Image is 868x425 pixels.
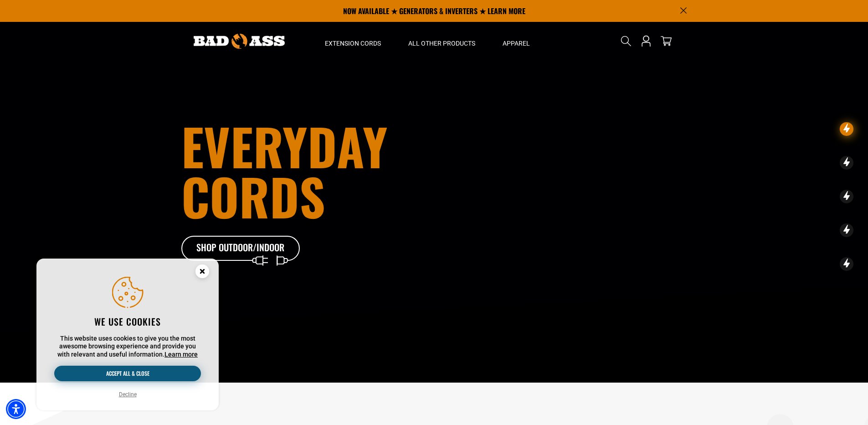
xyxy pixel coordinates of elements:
[36,259,219,411] aside: Cookie Consent
[186,259,219,287] button: Close this option
[408,39,475,47] span: All Other Products
[54,316,201,327] h2: We use cookies
[639,22,653,60] a: Open this option
[619,34,633,48] summary: Search
[489,22,544,60] summary: Apparel
[311,22,395,60] summary: Extension Cords
[395,22,489,60] summary: All Other Products
[164,351,198,358] a: This website uses cookies to give you the most awesome browsing experience and provide you with r...
[54,366,201,381] button: Accept all & close
[181,121,485,221] h1: Everyday cords
[54,335,201,359] p: This website uses cookies to give you the most awesome browsing experience and provide you with r...
[503,39,530,47] span: Apparel
[6,399,26,419] div: Accessibility Menu
[116,390,139,399] button: Decline
[194,34,285,49] img: Bad Ass Extension Cords
[325,39,381,47] span: Extension Cords
[659,36,673,47] a: cart
[181,236,300,261] a: Shop Outdoor/Indoor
